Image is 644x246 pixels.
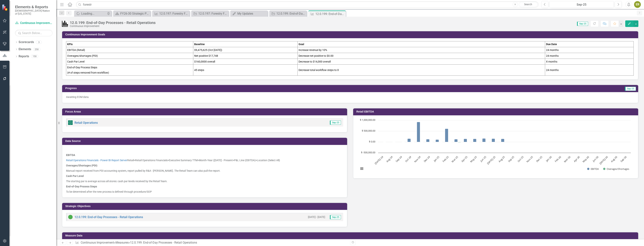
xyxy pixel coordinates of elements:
[330,215,341,219] span: Sep-25
[66,189,343,194] p: To be determined after the new process is defined through procedure/SOP
[81,241,114,244] a: Continuous Improvement
[19,40,34,44] a: Scorecards
[116,241,129,244] a: Measures
[545,65,633,76] td: 24 months
[634,1,641,8] button: ER
[67,70,192,75] p: (# of steps removed from workflow)
[67,43,73,46] strong: KPIs
[362,129,375,132] text: $ 500,000.00
[76,1,539,8] input: Search ClearPoint...
[458,142,461,142] path: Mar-25, -20,950.81. Overages/Shortages.
[535,155,543,163] text: Dec-25
[298,59,545,65] td: Decrease to $14,000 overall
[66,179,343,184] p: The starting par is average across all stores: cash par levels received by the Retail Team.
[65,140,345,142] h3: Data Source
[315,12,345,16] div: 12.0.199: End-of-Day Processes - Retail Operations
[192,11,228,16] a: 12.0.197: Forestry Financial Management
[19,54,29,59] a: Reports
[68,120,73,125] img: Report
[477,142,479,142] path: May-25, 5,851.2. Overages/Shortages.
[270,11,306,16] a: 12.0.199: End-of-Day Processes - Retail Operations
[385,155,393,163] text: Aug-24
[486,155,496,165] text: [DATE]-25
[356,110,636,113] h3: Retail EBITDA
[74,121,98,124] a: Retail Operations
[563,155,571,163] text: Mar-26
[587,167,599,171] button: Show EBITDA
[357,118,633,174] svg: Interactive chart
[526,155,533,163] text: Nov-25
[546,43,557,46] strong: Due Date
[517,155,524,163] text: Oct-25
[198,11,228,16] div: 12.0.197: Forestry Financial Management
[298,65,545,76] td: Decrease total workflow steps to X
[360,118,375,122] text: $ 1,000,000.00
[501,139,504,142] path: Aug-25, 142,000. EBITDA.
[66,59,193,65] td: Cash Par Level
[66,154,75,157] strong: EBITDA
[194,43,205,46] strong: Baseline
[519,2,538,7] a: Search
[2,4,8,11] img: ClearPoint Strategy
[507,155,515,163] text: Sep-25
[231,11,267,16] a: My Updates
[193,65,298,76] td: 45 steps
[460,155,468,163] text: Apr-25
[15,21,53,25] a: Continuous Improvement
[404,155,412,163] text: Oct-24
[193,53,298,59] td: Net positive $17,748
[193,59,298,65] td: $160,0000 overall
[551,2,612,7] div: Sep-25
[65,33,636,36] h3: Continuous Improvement Goals
[545,53,633,59] td: 24 months
[308,215,325,219] small: [DATE] - [DATE]
[120,11,150,16] div: FY26-30 Strategic Plan
[67,66,192,70] p: End-of-Day Process Steps
[237,11,267,16] div: My Updates
[545,59,633,65] td: X months
[411,142,414,142] path: Oct-24, 3,936.36. Overages/Shortages.
[36,41,42,44] div: 3
[449,142,451,142] path: Feb-25, 468.31. Overages/Shortages.
[66,47,193,53] td: EBITDA (Retail)
[430,142,433,142] path: Dec-24, 2,691.58. Overages/Shortages.
[473,139,476,142] path: May-25, 142,900. EBITDA.
[439,142,442,142] path: Jan-25, 2,879.81. Overages/Shortages.
[610,155,618,163] text: Aug-26
[413,155,421,163] text: Nov-24
[33,48,40,51] div: 250
[66,185,97,188] strong: End-of-Day Process Steps
[65,234,636,237] h3: Measure Data
[62,21,68,27] img: Performance Management
[66,95,634,99] p: Awaiting EOM data.
[498,155,506,163] text: Aug-25
[66,158,343,163] p: Retail>Retail Operations Financials>Executive Summary TTM>Month-Year ([DATE] - Present>P&L Line (...
[299,43,304,46] strong: Goal
[65,205,345,208] h3: Strategic Objectives
[603,167,629,171] button: Show Overages/Shortages
[408,139,411,142] path: Oct-24, 147,000. EBITDA.
[70,25,156,28] div: Continuous Improvement
[417,122,420,142] path: Nov-24, 916,000. EBITDA.
[159,11,189,16] div: 12.0.197: Forestry Financial Management KPIs
[549,1,614,8] button: Sep-25
[19,47,31,51] a: Elements
[68,215,73,219] img: CI Action Plan Approved/In Progress
[65,110,345,113] h3: Focus Areas
[436,140,439,142] path: Jan-25, 109,900. EBITDA.
[75,241,347,245] div: » »
[31,55,38,58] div: 150
[65,87,350,90] h3: Progress
[15,5,53,9] span: Elements & Reports
[577,22,588,26] span: Sep-25
[330,121,341,125] span: Sep-25
[66,168,343,173] p: Manual report received from PDI accounting system, report pulled by R&A - [PERSON_NAME]. The Reta...
[469,155,477,163] text: May-25
[599,155,609,165] text: [DATE]-26
[193,47,298,53] td: $9,475,625 (Oct [DATE])
[573,155,580,163] text: Apr-26
[369,140,375,143] text: $ 0.00
[392,142,395,142] path: Aug-24, 8,100.65. Overages/Shortages.
[464,139,467,142] path: Apr-25, 146,100. EBITDA.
